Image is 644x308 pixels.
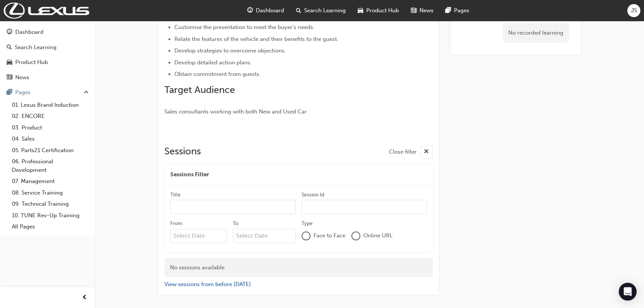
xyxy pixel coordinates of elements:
button: Pages [3,86,92,99]
a: 03. Product [9,122,92,134]
span: news-icon [411,6,416,15]
div: Pages [15,88,30,97]
div: To [233,220,238,227]
a: Product Hub [3,55,92,69]
span: prev-icon [82,293,87,302]
input: Session Id [302,200,427,214]
a: 10. TUNE Rev-Up Training [9,210,92,221]
span: news-icon [7,74,12,81]
span: car-icon [358,6,363,15]
span: pages-icon [445,6,451,15]
span: cross-icon [424,147,429,157]
span: JS [631,6,637,15]
div: Search Learning [15,43,57,52]
span: car-icon [7,59,12,66]
button: Close filter [389,145,433,158]
a: Search Learning [3,41,92,54]
div: Session Id [302,191,324,199]
span: Sessions Filter [170,170,209,179]
div: Open Intercom Messenger [619,283,637,301]
span: Develop strategies to overcome objections. [174,47,286,54]
div: From [170,220,182,227]
a: Dashboard [3,25,92,39]
a: 08. Service Training [9,187,92,199]
button: JS [627,4,640,17]
a: news-iconNews [405,3,439,18]
span: Customise the presentation to meet the buyer's needs. [174,24,315,31]
span: guage-icon [7,29,12,36]
a: 05. Parts21 Certification [9,145,92,156]
span: Dashboard [256,6,284,15]
a: pages-iconPages [439,3,475,18]
input: Title [170,200,296,214]
span: search-icon [7,44,12,51]
a: All Pages [9,221,92,232]
input: To [233,229,296,243]
span: Relate the features of the vehicle and their benefits to the guest. [174,36,338,42]
button: View sessions from before [DATE] [164,280,251,289]
a: 04. Sales [9,133,92,145]
img: Trak [4,3,89,19]
span: up-icon [84,88,89,97]
a: 01. Lexus Brand Induction [9,99,92,111]
h2: Sessions [164,145,201,158]
span: Obtain commitment from guests. [174,71,261,77]
span: pages-icon [7,89,12,96]
a: guage-iconDashboard [241,3,290,18]
a: 09. Technical Training [9,198,92,210]
span: Develop detailed action plans. [174,59,252,66]
span: News [419,6,434,15]
div: News [15,73,29,82]
span: Sales consultants working with both New and Used Car [164,108,307,115]
span: Product Hub [366,6,399,15]
span: Close filter [389,148,417,156]
span: Pages [454,6,469,15]
div: Type [302,220,313,227]
a: 07. Management [9,176,92,187]
span: search-icon [296,6,301,15]
div: Dashboard [15,28,44,36]
a: 02. ENCORE [9,110,92,122]
a: News [3,71,92,84]
input: From [170,229,227,243]
a: car-iconProduct Hub [352,3,405,18]
div: Product Hub [15,58,48,67]
a: search-iconSearch Learning [290,3,352,18]
span: guage-icon [247,6,253,15]
span: Target Audience [164,84,235,96]
span: Search Learning [304,6,346,15]
span: Online URL [363,231,393,240]
div: No recorded learning [503,23,569,43]
button: DashboardSearch LearningProduct HubNews [3,24,92,86]
span: Face to Face [313,231,345,240]
div: Title [170,191,181,199]
a: 06. Professional Development [9,156,92,176]
div: No sessions available [164,258,433,277]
